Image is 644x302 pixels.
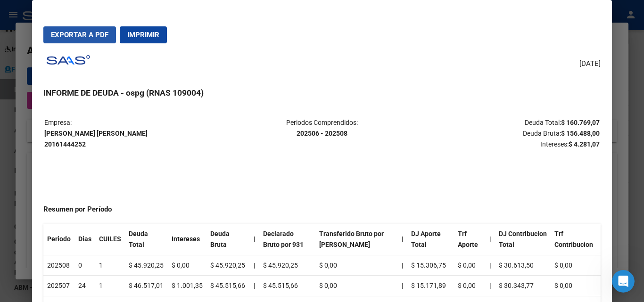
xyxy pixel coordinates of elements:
[407,255,454,276] td: $ 15.306,75
[95,224,125,255] th: CUILES
[43,26,116,43] button: Exportar a PDF
[51,31,108,39] span: Exportar a PDF
[43,276,74,296] td: 202507
[95,276,125,296] td: 1
[44,117,229,149] p: Empresa:
[250,276,259,296] td: |
[551,224,601,255] th: Trf Contribucion
[495,255,551,276] td: $ 30.613,50
[551,255,601,276] td: $ 0,00
[297,130,347,137] strong: 202506 - 202508
[561,130,600,137] strong: $ 156.488,00
[486,276,495,296] th: |
[486,224,495,255] th: |
[398,276,407,296] td: |
[206,276,250,296] td: $ 45.515,66
[561,119,600,126] strong: $ 160.769,07
[168,224,206,255] th: Intereses
[407,276,454,296] td: $ 15.171,89
[125,255,168,276] td: $ 45.920,25
[315,276,398,296] td: $ 0,00
[168,255,206,276] td: $ 0,00
[120,26,167,43] button: Imprimir
[495,276,551,296] td: $ 30.343,77
[495,224,551,255] th: DJ Contribucion Total
[127,31,159,39] span: Imprimir
[486,255,495,276] th: |
[259,255,315,276] td: $ 45.920,25
[415,117,600,149] p: Deuda Total: Deuda Bruta: Intereses:
[315,255,398,276] td: $ 0,00
[125,224,168,255] th: Deuda Total
[250,224,259,255] th: |
[125,276,168,296] td: $ 46.517,01
[454,276,486,296] td: $ 0,00
[551,276,601,296] td: $ 0,00
[398,255,407,276] td: |
[95,255,125,276] td: 1
[454,255,486,276] td: $ 0,00
[74,224,95,255] th: Dias
[315,224,398,255] th: Transferido Bruto por [PERSON_NAME]
[206,224,250,255] th: Deuda Bruta
[43,204,600,215] h4: Resumen por Período
[579,58,601,69] span: [DATE]
[230,117,414,139] p: Periodos Comprendidos:
[206,255,250,276] td: $ 45.920,25
[168,276,206,296] td: $ 1.001,35
[43,87,600,99] h3: INFORME DE DEUDA - ospg (RNAS 109004)
[569,140,600,148] strong: $ 4.281,07
[454,224,486,255] th: Trf Aporte
[74,276,95,296] td: 24
[250,255,259,276] td: |
[259,224,315,255] th: Declarado Bruto por 931
[43,255,74,276] td: 202508
[612,270,635,293] iframe: Intercom live chat
[44,130,148,148] strong: [PERSON_NAME] [PERSON_NAME] 20161444252
[74,255,95,276] td: 0
[407,224,454,255] th: DJ Aporte Total
[259,276,315,296] td: $ 45.515,66
[43,224,74,255] th: Periodo
[398,224,407,255] th: |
